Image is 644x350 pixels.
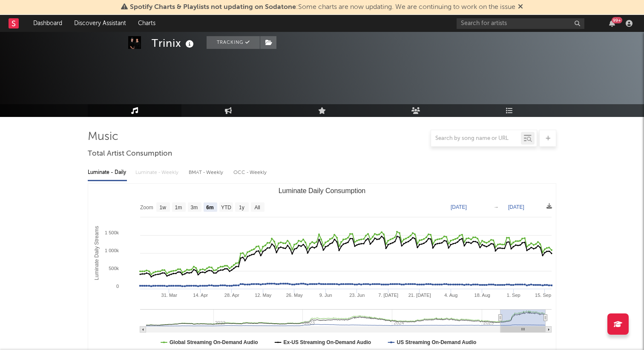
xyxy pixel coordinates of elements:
text: US Streaming On-Demand Audio [397,339,476,345]
text: [DATE] [451,204,467,210]
text: [DATE] [508,204,524,210]
text: 15. Sep [535,293,551,298]
text: Ex-US Streaming On-Demand Audio [284,339,371,345]
button: 99+ [609,20,615,27]
div: Trinix [152,36,196,50]
span: Spotify Charts & Playlists not updating on Sodatone [130,4,296,11]
a: Discovery Assistant [68,15,132,32]
span: Dismiss [518,4,523,11]
text: Global Streaming On-Demand Audio [170,339,258,345]
text: Zoom [140,205,153,211]
text: Luminate Daily Streams [94,226,100,280]
text: 6m [206,205,213,211]
text: 21. [DATE] [408,293,431,298]
text: 1w [160,205,167,211]
text: 0 [116,284,119,289]
text: 12. May [255,293,272,298]
text: All [254,205,260,211]
text: 4. Aug [444,293,457,298]
text: 1. Sep [507,293,520,298]
text: 31. Mar [161,293,178,298]
text: 500k [109,266,119,271]
input: Search for artists [457,18,584,29]
div: BMAT - Weekly [189,165,225,180]
a: Dashboard [27,15,68,32]
div: OCC - Weekly [233,165,267,180]
text: 7. [DATE] [378,293,398,298]
div: Luminate - Daily [88,165,127,180]
text: Luminate Daily Consumption [279,187,366,194]
text: → [494,204,499,210]
text: 1 500k [105,230,119,235]
span: : Some charts are now updating. We are continuing to work on the issue [130,4,515,11]
text: 14. Apr [193,293,208,298]
text: 3m [191,205,198,211]
text: 26. May [286,293,303,298]
input: Search by song name or URL [431,135,521,142]
a: Charts [132,15,161,32]
text: 9. Jun [319,293,332,298]
text: YTD [221,205,231,211]
button: Tracking [207,36,260,49]
text: 1m [175,205,182,211]
text: 1y [239,205,244,211]
text: 18. Aug [474,293,490,298]
text: 23. Jun [349,293,365,298]
div: 99 + [612,17,622,23]
span: Total Artist Consumption [88,149,172,159]
text: 1 000k [105,248,119,253]
text: 28. Apr [224,293,239,298]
